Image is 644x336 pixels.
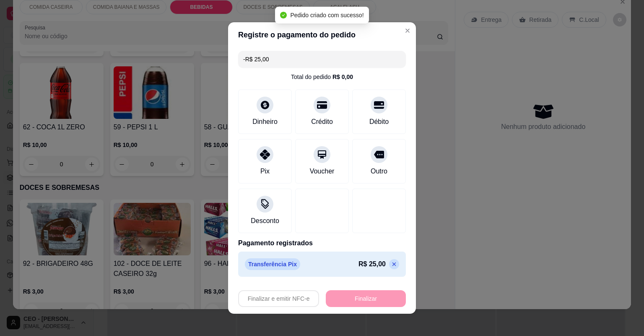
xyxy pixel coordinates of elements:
[401,24,414,37] button: Close
[371,166,387,176] div: Outro
[251,216,279,226] div: Desconto
[243,51,401,68] input: Ex.: hambúrguer de cordeiro
[291,73,353,81] div: Total do pedido
[252,117,278,127] div: Dinheiro
[280,12,287,18] span: check-circle
[310,166,335,176] div: Voucher
[260,166,270,176] div: Pix
[228,22,416,47] header: Registre o pagamento do pedido
[290,12,364,18] span: Pedido criado com sucesso!
[369,117,389,127] div: Débito
[332,73,353,81] div: R$ 0,00
[245,258,300,270] p: Transferência Pix
[311,117,333,127] div: Crédito
[358,259,386,269] p: R$ 25,00
[238,238,406,248] p: Pagamento registrados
